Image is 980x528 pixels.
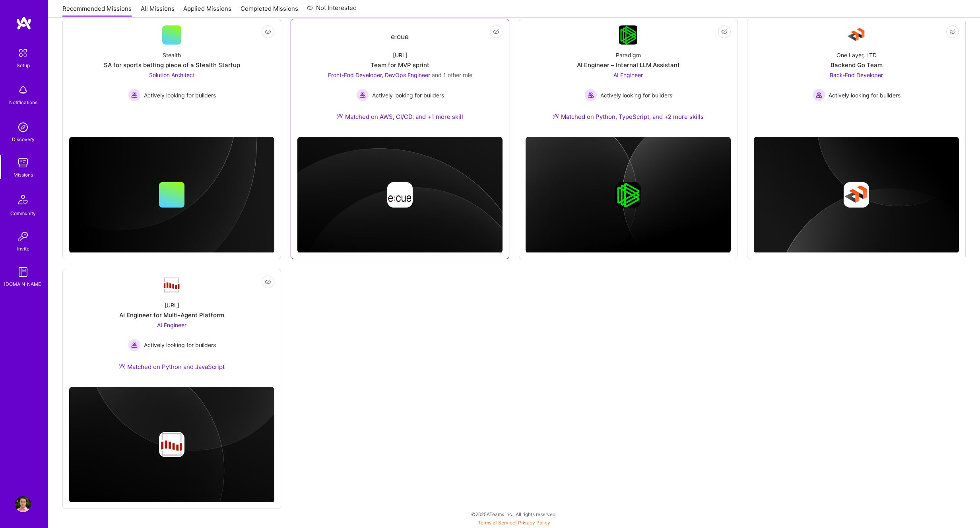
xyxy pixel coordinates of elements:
img: Ateam Purple Icon [119,363,125,369]
i: icon EyeClosed [493,29,499,35]
div: AI Engineer for Multi-Agent Platform [119,311,224,319]
img: Company logo [615,182,641,208]
div: Backend Go Team [831,61,883,69]
span: Actively looking for builders [144,341,216,349]
img: Invite [15,229,31,245]
a: Company LogoOne Layer, LTDBackend Go TeamBack-End Developer Actively looking for buildersActively... [754,25,959,130]
img: Ateam Purple Icon [553,113,559,119]
a: User Avatar [13,496,33,512]
a: Completed Missions [241,4,298,17]
img: Company Logo [162,277,181,293]
img: bell [15,82,31,98]
div: [DOMAIN_NAME] [4,280,43,288]
a: StealthSA for sports betting piece of a Stealth StartupSolution Architect Actively looking for bu... [69,25,274,130]
img: cover [297,137,503,253]
span: Actively looking for builders [600,91,672,99]
a: Not Interested [307,3,357,17]
img: Actively looking for builders [356,89,369,101]
img: Company logo [844,182,869,208]
img: Actively looking for builders [128,339,141,351]
span: Front-End Developer, DevOps Engineer [328,72,430,78]
div: Community [10,209,36,217]
div: Setup [17,61,30,70]
div: One Layer, LTD [836,51,877,59]
img: setup [15,45,31,61]
i: icon EyeClosed [265,279,271,285]
a: Privacy Policy [518,520,550,526]
img: cover [526,137,731,253]
a: Terms of Service [478,520,515,526]
img: Actively looking for builders [584,89,597,101]
img: Company logo [387,182,413,208]
i: icon EyeClosed [949,29,956,35]
div: Invite [17,245,29,253]
i: icon EyeClosed [721,29,728,35]
div: Stealth [163,51,181,59]
div: [URL] [393,51,408,59]
img: Company Logo [619,25,638,45]
img: discovery [15,119,31,135]
a: Company Logo[URL]AI Engineer for Multi-Agent PlatformAI Engineer Actively looking for buildersAct... [69,276,274,380]
div: Missions [14,171,33,179]
img: guide book [15,264,31,280]
span: Solution Architect [149,72,195,78]
span: Actively looking for builders [144,91,216,99]
div: [URL] [165,301,179,309]
img: cover [754,137,959,253]
a: Recommended Missions [62,4,132,17]
img: Company Logo [390,28,409,43]
span: AI Engineer [157,322,186,328]
div: Notifications [9,98,37,107]
img: Actively looking for builders [813,89,825,101]
a: All Missions [141,4,175,17]
img: Ateam Purple Icon [337,113,343,119]
a: Company Logo[URL]Team for MVP sprintFront-End Developer, DevOps Engineer and 1 other roleActively... [297,25,503,130]
div: SA for sports betting piece of a Stealth Startup [104,61,240,69]
span: Actively looking for builders [829,91,900,99]
img: cover [69,137,274,253]
a: Applied Missions [183,4,231,17]
span: and 1 other role [432,72,472,78]
div: Matched on Python and JavaScript [119,363,225,371]
span: | [478,520,550,526]
a: Company LogoParadigmAI Engineer – Internal LLM AssistantAI Engineer Actively looking for builders... [526,25,731,130]
img: Company logo [159,432,184,457]
span: Actively looking for builders [372,91,444,99]
div: Matched on Python, TypeScript, and +2 more skills [553,113,704,121]
div: Discovery [12,135,35,144]
img: teamwork [15,155,31,171]
div: AI Engineer – Internal LLM Assistant [577,61,680,69]
img: User Avatar [15,496,31,512]
div: © 2025 ATeams Inc., All rights reserved. [48,504,980,524]
div: Team for MVP sprint [371,61,429,69]
img: Company Logo [847,25,866,45]
span: Back-End Developer [830,72,883,78]
div: Paradigm [616,51,641,59]
i: icon EyeClosed [265,29,271,35]
img: logo [16,16,32,30]
img: Actively looking for builders [128,89,141,101]
img: cover [69,387,274,503]
div: Matched on AWS, CI/CD, and +1 more skill [337,113,463,121]
span: AI Engineer [613,72,643,78]
img: Community [14,190,33,209]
